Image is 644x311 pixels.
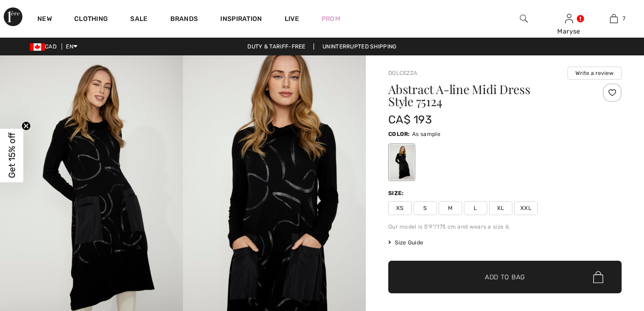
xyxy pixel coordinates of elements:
[220,15,262,25] span: Inspiration
[390,145,414,180] div: As sample
[388,131,410,137] span: Color:
[388,189,406,197] div: Size:
[610,13,618,24] img: My Bag
[514,201,538,215] span: XXL
[388,223,622,231] div: Our model is 5'9"/175 cm and wears a size 6.
[388,70,417,76] a: Dolcezza
[66,43,77,50] span: EN
[565,13,573,24] img: My Info
[388,83,583,108] h1: Abstract A-line Midi Dress Style 75124
[412,131,441,137] span: As sample
[388,201,412,215] span: XS
[547,27,591,36] div: Maryse
[388,238,423,247] span: Size Guide
[413,201,437,215] span: S
[567,67,622,80] button: Write a review
[4,7,22,26] img: 1ère Avenue
[30,43,45,51] img: Canadian Dollar
[7,133,17,178] span: Get 15% off
[593,271,603,283] img: Bag.svg
[388,113,432,126] span: CA$ 193
[30,43,60,50] span: CAD
[565,14,573,23] a: Sign In
[170,15,198,25] a: Brands
[388,261,622,293] button: Add to Bag
[485,272,525,282] span: Add to Bag
[285,14,299,24] a: Live
[520,13,528,24] img: search the website
[439,201,462,215] span: M
[74,15,108,25] a: Clothing
[37,15,52,25] a: New
[489,201,512,215] span: XL
[322,14,340,24] a: Prom
[623,14,625,23] span: 7
[464,201,487,215] span: L
[21,122,31,131] button: Close teaser
[130,15,147,25] a: Sale
[592,13,636,24] a: 7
